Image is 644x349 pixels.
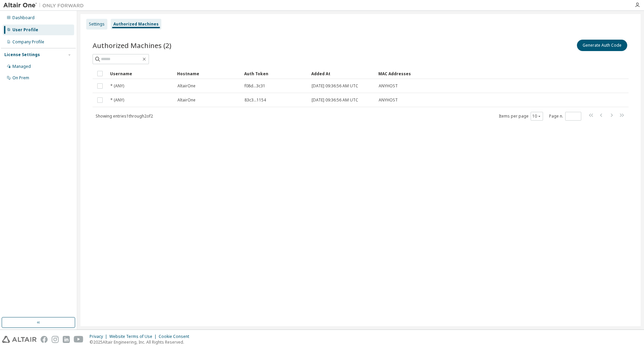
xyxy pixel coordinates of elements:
img: instagram.svg [52,336,59,343]
div: On Prem [12,75,29,81]
div: Company Profile [12,39,44,45]
span: ANYHOST [379,83,398,89]
div: Settings [89,21,105,27]
span: [DATE] 09:36:56 AM UTC [312,97,358,103]
img: facebook.svg [41,336,48,343]
div: Username [110,68,172,79]
span: AltairOne [177,83,196,89]
button: Generate Auth Code [577,40,627,51]
div: Auth Token [244,68,306,79]
span: 83c3...1154 [245,97,266,103]
div: Dashboard [12,15,35,20]
div: Authorized Machines [113,21,159,27]
button: 10 [532,114,541,119]
p: © 2025 Altair Engineering, Inc. All Rights Reserved. [90,339,193,345]
div: License Settings [4,52,40,57]
span: Page n. [549,112,581,121]
img: altair_logo.svg [2,336,37,343]
span: ANYHOST [379,97,398,103]
img: linkedin.svg [63,336,70,343]
span: * (ANY) [110,97,124,103]
div: Website Terms of Use [109,334,159,339]
div: Cookie Consent [159,334,193,339]
span: * (ANY) [110,83,124,89]
div: User Profile [12,27,38,33]
div: Added At [311,68,373,79]
span: Items per page [499,112,543,121]
span: f08d...3c31 [245,83,265,89]
span: Showing entries 1 through 2 of 2 [96,113,153,119]
img: Altair One [3,2,87,9]
span: Authorized Machines (2) [93,41,171,50]
div: MAC Addresses [378,68,558,79]
span: [DATE] 09:36:56 AM UTC [312,83,358,89]
div: Privacy [90,334,109,339]
img: youtube.svg [74,336,84,343]
span: AltairOne [177,97,196,103]
div: Managed [12,64,31,69]
div: Hostname [177,68,239,79]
